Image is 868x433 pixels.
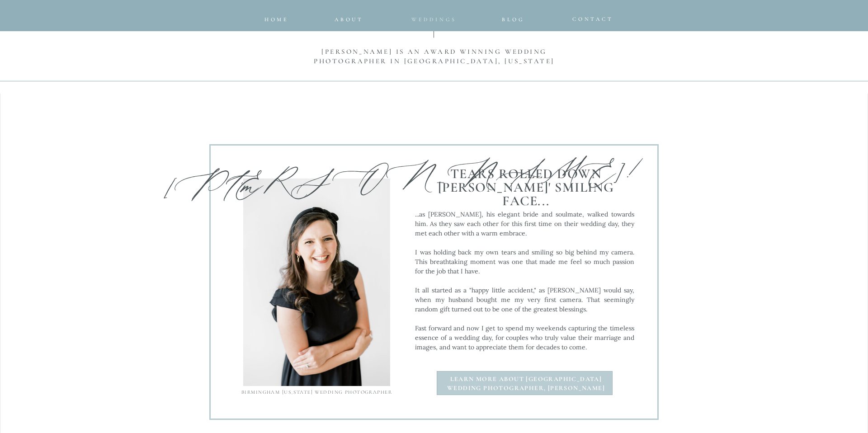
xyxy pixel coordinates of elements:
a: about [335,14,360,20]
p: Tears Rolled down [PERSON_NAME]' smiling Face... [423,167,629,196]
p: [PERSON_NAME]! [162,155,449,192]
span: Weddings [411,16,457,23]
span: Blog [502,16,524,23]
a: Blog [495,14,532,20]
span: home [264,16,289,23]
p: I'm [97,160,384,196]
b: Learn more about [GEOGRAPHIC_DATA] Wedding photographer, [PERSON_NAME] [447,375,605,392]
span: [PERSON_NAME] is an award winning wedding photographer in [GEOGRAPHIC_DATA], [US_STATE] [314,47,554,65]
a: Weddings [404,14,464,20]
a: CONTACT [572,14,605,20]
span: CONTACT [572,16,613,22]
h2: Birmingham [US_STATE] Wedding Photographer [238,388,395,399]
p: ...as [PERSON_NAME], his elegant bride and soulmate, walked towards him. As they saw each other f... [415,210,634,358]
a: Learn more about [GEOGRAPHIC_DATA]Wedding photographer, [PERSON_NAME] [432,375,620,388]
a: home [264,14,290,20]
